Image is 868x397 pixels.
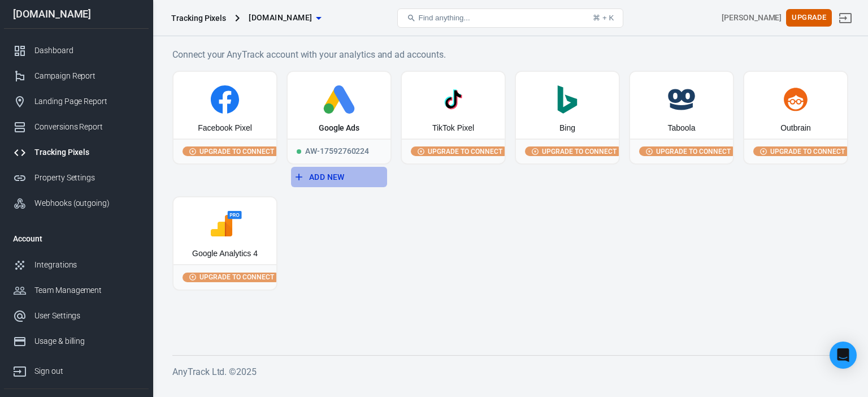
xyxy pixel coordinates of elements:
a: Landing Page Report [4,89,149,114]
button: Upgrade [786,9,832,27]
div: Tracking Pixels [171,12,226,24]
div: Account id: ixsDVuty [722,12,782,24]
a: Property Settings [4,165,149,191]
div: Usage & billing [34,335,140,347]
div: Campaign Report [34,70,140,82]
button: OutbrainUpgrade to connect [743,71,848,165]
a: Webhooks (outgoing) [4,191,149,216]
span: Upgrade to connect [426,146,505,157]
div: Outbrain [780,123,811,134]
span: Running [297,149,301,154]
div: Dashboard [34,45,140,57]
div: Team Management [34,284,140,296]
button: TaboolaUpgrade to connect [629,71,734,165]
a: Google AdsRunningAW-17592760224 [287,71,392,165]
div: Conversions Report [34,121,140,133]
div: TikTok Pixel [432,123,474,134]
div: Property Settings [34,172,140,184]
span: supermix.site [249,11,312,25]
div: Google Analytics 4 [192,248,258,260]
a: Team Management [4,278,149,303]
button: BingUpgrade to connect [515,71,620,165]
div: Taboola [667,123,695,134]
button: [DOMAIN_NAME] [244,7,325,28]
h6: AnyTrack Ltd. © 2025 [172,365,848,379]
button: Facebook PixelUpgrade to connect [172,71,277,165]
a: Integrations [4,252,149,278]
button: TikTok PixelUpgrade to connect [401,71,506,165]
span: Upgrade to connect [197,146,276,157]
button: Add New [291,167,387,188]
div: Integrations [34,259,140,271]
div: Facebook Pixel [198,123,252,134]
a: Campaign Report [4,63,149,89]
div: Tracking Pixels [34,146,140,158]
div: Landing Page Report [34,96,140,107]
div: [DOMAIN_NAME] [4,9,149,19]
div: Bing [559,123,575,134]
div: Open Intercom Messenger [830,342,857,369]
div: User Settings [34,310,140,322]
h6: Connect your AnyTrack account with your analytics and ad accounts. [172,48,848,62]
button: Google Analytics 4Upgrade to connect [172,196,277,290]
a: Sign out [832,5,859,32]
a: Tracking Pixels [4,140,149,165]
a: User Settings [4,303,149,329]
a: Usage & billing [4,329,149,354]
li: Account [4,225,149,252]
span: Upgrade to connect [768,146,847,157]
span: Find anything... [418,14,470,22]
div: AW-17592760224 [288,139,390,163]
span: Upgrade to connect [540,146,619,157]
div: ⌘ + K [593,14,614,22]
a: Conversions Report [4,114,149,140]
div: Sign out [34,365,140,377]
a: Dashboard [4,38,149,63]
div: Webhooks (outgoing) [34,197,140,209]
div: Google Ads [319,123,360,134]
span: Upgrade to connect [654,146,733,157]
button: Find anything...⌘ + K [397,8,623,28]
span: Upgrade to connect [197,272,276,282]
a: Sign out [4,354,149,384]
